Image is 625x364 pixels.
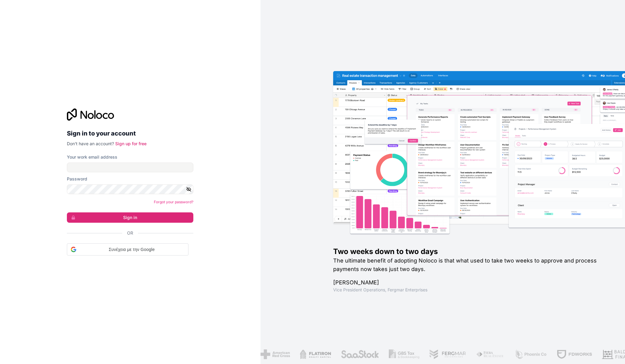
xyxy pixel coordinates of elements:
[299,349,331,359] img: /assets/flatiron-C8eUkumj.png
[340,349,379,359] img: /assets/saastock-C6Zbiodz.png
[154,200,193,204] a: Forgot your password?
[67,128,193,139] h2: Sign in to your account
[556,349,592,359] img: /assets/fdworks-Bi04fVtw.png
[79,246,185,253] span: Συνέχεια με την Google
[333,278,606,287] h1: [PERSON_NAME]
[333,287,606,293] h1: Vice President Operations , Fergmar Enterprises
[476,349,504,359] img: /assets/fiera-fwj2N5v4.png
[388,349,420,359] img: /assets/gbstax-C-GtDUiK.png
[514,349,547,359] img: /assets/phoenix-BREaitsQ.png
[67,141,114,146] span: Don't have an account?
[115,141,147,146] a: Sign up for free
[67,176,87,182] label: Password
[67,163,193,172] input: Email address
[67,243,188,256] div: Συνέχεια με την Google
[333,256,606,273] h2: The ultimate benefit of adopting Noloco is that what used to take two weeks to approve and proces...
[260,349,290,359] img: /assets/american-red-cross-BAupjrZR.png
[67,184,193,194] input: Password
[67,212,193,223] button: Sign in
[127,230,133,236] span: Or
[333,247,606,256] h1: Two weeks down to two days
[67,154,117,160] label: Your work email address
[429,349,466,359] img: /assets/fergmar-CudnrXN5.png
